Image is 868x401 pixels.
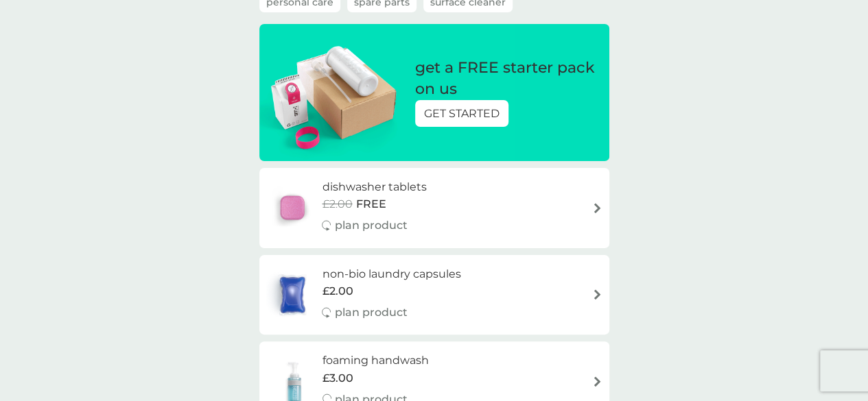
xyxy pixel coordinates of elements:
p: get a FREE starter pack on us [415,58,596,100]
img: arrow right [592,289,602,300]
p: plan product [334,304,407,321]
span: £2.00 [322,195,352,213]
h6: non-bio laundry capsules [322,265,460,283]
img: arrow right [592,203,602,213]
span: £2.00 [322,282,353,300]
p: GET STARTED [424,105,500,123]
img: arrow right [592,376,602,387]
p: plan product [334,217,407,234]
h6: foaming handwash [322,352,429,369]
h6: dishwasher tablets [322,178,426,196]
span: £3.00 [322,369,353,387]
img: non-bio laundry capsules [266,271,318,319]
span: FREE [355,195,386,213]
img: dishwasher tablets [266,184,318,232]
